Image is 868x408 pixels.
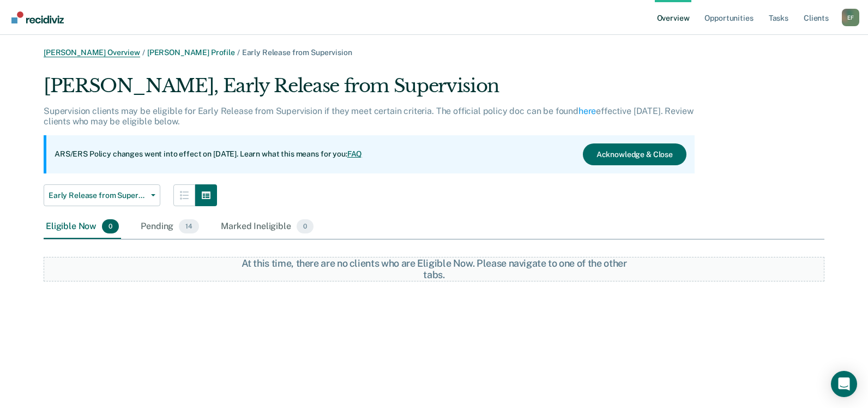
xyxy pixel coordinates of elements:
[583,143,686,165] button: Acknowledge & Close
[242,48,352,57] span: Early Release from Supervision
[297,219,314,233] span: 0
[102,219,119,233] span: 0
[842,9,859,26] div: E F
[235,48,242,57] span: /
[11,11,64,23] img: Recidiviz
[578,106,596,116] a: here
[842,9,859,26] button: Profile dropdown button
[49,191,147,200] span: Early Release from Supervision
[179,219,199,233] span: 14
[44,215,121,239] div: Eligible Now0
[347,149,363,158] a: FAQ
[219,215,316,239] div: Marked Ineligible0
[44,106,693,127] p: Supervision clients may be eligible for Early Release from Supervision if they meet certain crite...
[55,149,362,160] p: ARS/ERS Policy changes went into effect on [DATE]. Learn what this means for you:
[138,215,201,239] div: Pending14
[239,257,629,281] div: At this time, there are no clients who are Eligible Now. Please navigate to one of the other tabs.
[147,48,235,57] a: [PERSON_NAME] Profile
[140,48,147,57] span: /
[44,184,160,206] button: Early Release from Supervision
[44,75,695,106] div: [PERSON_NAME], Early Release from Supervision
[831,371,857,397] div: Open Intercom Messenger
[44,48,140,57] a: [PERSON_NAME] Overview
